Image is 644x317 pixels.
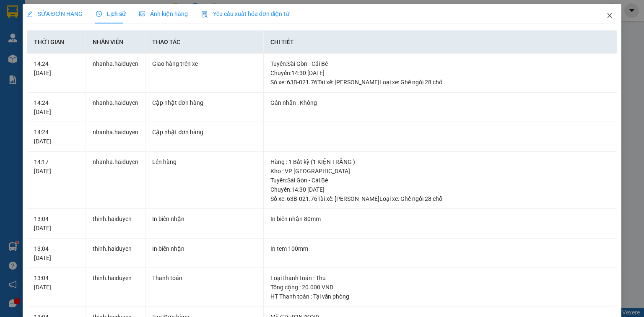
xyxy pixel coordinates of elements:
[34,59,79,78] div: 14:24 [DATE]
[27,31,86,54] th: Thời gian
[270,273,610,283] div: Loại thanh toán : Thu
[139,10,188,17] span: Ảnh kiện hàng
[270,98,610,107] div: Gán nhãn : Không
[270,283,610,292] div: Tổng cộng : 20.000 VND
[152,214,256,223] div: In biên nhận
[270,214,610,223] div: In biên nhận 80mm
[86,54,145,93] td: nhanha.haiduyen
[96,11,102,17] span: clock-circle
[145,31,263,54] th: Thao tác
[152,244,256,253] div: In biên nhận
[27,10,83,17] span: SỬA ĐƠN HÀNG
[86,239,145,268] td: thinh.haiduyen
[96,10,126,17] span: Lịch sử
[139,11,145,17] span: picture
[264,31,618,54] th: Chi tiết
[34,157,79,176] div: 14:17 [DATE]
[270,157,610,166] div: Hàng : 1 Bất kỳ (1 KIỆN TRẮNG )
[152,127,256,137] div: Cập nhật đơn hàng
[152,59,256,68] div: Giao hàng trên xe
[27,11,33,17] span: edit
[201,10,290,17] span: Yêu cầu xuất hóa đơn điện tử
[201,11,208,18] img: icon
[152,273,256,283] div: Thanh toán
[86,209,145,239] td: thinh.haiduyen
[86,122,145,152] td: nhanha.haiduyen
[598,4,621,28] button: Close
[34,127,79,146] div: 14:24 [DATE]
[270,176,610,203] div: Tuyến : Sài Gòn - Cái Bè Chuyến: 14:30 [DATE] Số xe: 63B-021.76 Tài xế: [PERSON_NAME] Loại xe: Gh...
[270,166,610,176] div: Kho : VP [GEOGRAPHIC_DATA]
[86,152,145,209] td: nhanha.haiduyen
[270,244,610,253] div: In tem 100mm
[86,268,145,307] td: thinh.haiduyen
[34,214,79,233] div: 13:04 [DATE]
[270,59,610,87] div: Tuyến : Sài Gòn - Cái Bè Chuyến: 14:30 [DATE] Số xe: 63B-021.76 Tài xế: [PERSON_NAME] Loại xe: Gh...
[152,98,256,107] div: Cập nhật đơn hàng
[86,31,145,54] th: Nhân viên
[152,157,256,166] div: Lên hàng
[86,93,145,122] td: nhanha.haiduyen
[34,244,79,262] div: 13:04 [DATE]
[34,98,79,117] div: 14:24 [DATE]
[270,292,610,301] div: HT Thanh toán : Tại văn phòng
[606,12,613,19] span: close
[34,273,79,292] div: 13:04 [DATE]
